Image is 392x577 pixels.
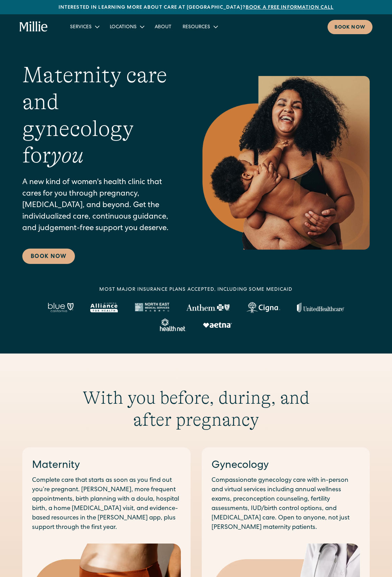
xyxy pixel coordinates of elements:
a: home [20,21,47,32]
a: Book now [328,20,372,34]
div: MOST MAJOR INSURANCE PLANS ACCEPTED, INCLUDING some MEDICAID [99,286,292,294]
a: About [149,21,177,32]
img: Blue California logo [48,303,74,312]
p: Complete care that starts as soon as you find out you’re pregnant. [PERSON_NAME], more frequent a... [32,476,181,532]
div: Services [70,24,92,31]
div: Locations [110,24,137,31]
img: United Healthcare logo [297,303,344,312]
h1: Maternity care and gynecology for [22,62,175,169]
a: Maternity [32,461,80,471]
div: Resources [177,21,223,32]
img: Smiling mother with her baby in arms, celebrating body positivity and the nurturing bond of postp... [202,76,370,250]
p: Compassionate gynecology care with in-person and virtual services including annual wellness exams... [212,476,360,532]
img: Cigna logo [246,302,280,313]
em: you [51,143,84,168]
div: Resources [183,24,210,31]
div: Locations [104,21,149,32]
div: Services [64,21,104,32]
img: North East Medical Services logo [134,303,169,312]
a: Gynecology [212,461,269,471]
img: Aetna logo [203,322,232,328]
img: Alameda Alliance logo [90,303,118,312]
img: Healthnet logo [160,319,186,331]
h2: With you before, during, and after pregnancy [62,387,330,431]
a: Book Now [22,249,75,264]
p: A new kind of women's health clinic that cares for you through pregnancy, [MEDICAL_DATA], and bey... [22,177,175,235]
a: Book a free information call [246,5,333,10]
div: Book now [335,24,366,31]
img: Anthem Logo [186,304,230,311]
